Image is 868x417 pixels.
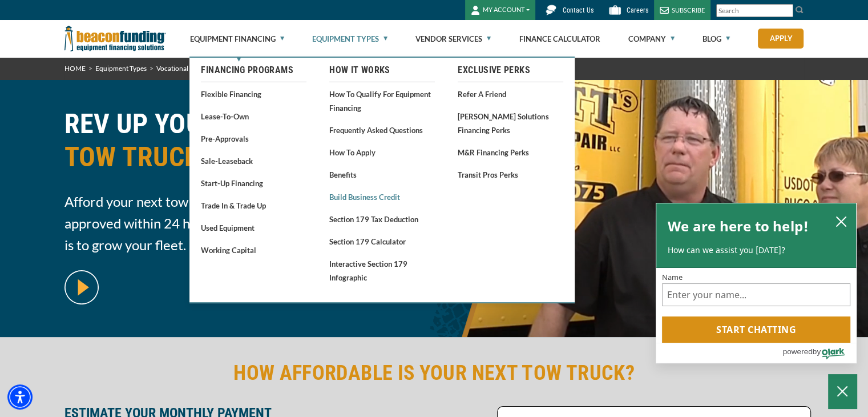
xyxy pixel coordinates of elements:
button: Close Chatbox [828,374,857,408]
a: Vocational Trucks [156,64,209,73]
span: Afford your next tow truck with a low monthly payment. Get approved within 24 hours. Watch the vi... [64,191,427,256]
img: Beacon Funding Corporation logo [64,20,166,57]
label: Name [662,274,850,281]
a: Blog [703,21,730,57]
a: Apply [758,29,804,49]
h1: REV UP YOUR BUSINESS [64,107,427,182]
a: How to Apply [329,145,435,159]
a: Powered by Olark [782,343,856,363]
h2: HOW AFFORDABLE IS YOUR NEXT TOW TRUCK? [64,360,804,386]
a: How It Works [329,63,435,77]
a: Sale-Leaseback [201,154,306,168]
a: Exclusive Perks [458,63,563,77]
a: Clear search text [781,6,790,15]
a: Frequently Asked Questions [329,123,435,137]
a: Section 179 Calculator [329,234,435,248]
a: Used Equipment [201,220,306,235]
div: Accessibility Menu [7,384,33,410]
a: Section 179 Tax Deduction [329,212,435,226]
span: powered [782,344,812,359]
a: Pre-approvals [201,131,306,146]
h2: We are here to help! [668,215,809,238]
a: Vendor Services [415,21,491,57]
a: Start-Up Financing [201,176,306,190]
img: Search [795,5,804,14]
p: How can we assist you [DATE]? [668,244,845,256]
a: Financing Programs [201,63,306,77]
a: Finance Calculator [519,21,600,57]
span: Contact Us [563,6,594,14]
span: TOW TRUCK FINANCING [64,141,427,174]
span: Careers [627,6,648,14]
input: Search [716,4,793,17]
a: Interactive Section 179 Infographic [329,256,435,284]
a: Equipment Types [95,64,147,73]
a: HOME [64,64,86,73]
a: [PERSON_NAME] Solutions Financing Perks [458,109,563,137]
a: Transit Pros Perks [458,167,563,182]
a: Working Capital [201,243,306,257]
a: Equipment Financing [190,21,284,57]
button: close chatbox [832,213,850,229]
a: M&R Financing Perks [458,145,563,159]
input: Name [662,283,850,306]
a: Flexible Financing [201,87,306,101]
a: Equipment Types [312,21,387,57]
a: Lease-To-Own [201,109,306,123]
a: Refer a Friend [458,87,563,101]
a: Trade In & Trade Up [201,198,306,212]
span: by [813,344,821,359]
a: Company [628,21,675,57]
img: video modal pop-up play button [64,270,99,304]
a: How to Qualify for Equipment Financing [329,87,435,115]
a: Build Business Credit [329,190,435,204]
a: Benefits [329,167,435,182]
div: olark chatbox [656,203,857,364]
button: Start chatting [662,316,850,343]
